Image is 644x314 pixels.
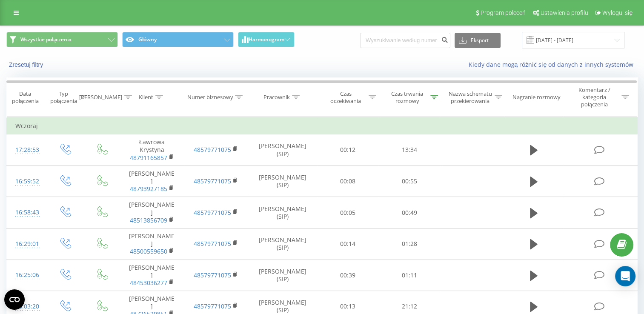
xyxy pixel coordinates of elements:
[541,9,588,16] span: Ustawienia profilu
[602,9,633,16] span: Wyloguj się
[378,197,440,228] td: 00:49
[138,36,157,43] font: Główny
[248,260,317,291] td: [PERSON_NAME] (SIP)
[248,197,317,228] td: [PERSON_NAME] (SIP)
[139,138,165,154] font: Ławrowa Krystyna
[317,197,379,228] td: 00:05
[248,166,317,197] td: [PERSON_NAME] (SIP)
[129,294,175,310] font: [PERSON_NAME]
[570,86,619,108] div: Komentarz / kategoria połączenia
[50,90,77,105] div: Typ połączenia
[194,208,231,217] a: 48579771075
[7,117,638,134] td: Wczoraj
[15,208,39,216] font: 16:58:43
[130,279,167,287] a: 48453036277
[130,185,167,193] a: 48793927185
[194,146,231,154] a: 48579771075
[4,289,25,310] button: Otwórz widżet CMP
[455,33,501,48] button: Eksport
[139,94,153,101] div: Klient
[249,37,284,43] span: Harmonogram
[263,94,290,101] div: Pracownik
[15,271,39,279] font: 16:25:06
[20,36,72,43] span: Wszystkie połączenia
[6,61,47,69] button: Zresetuj filtry
[512,94,561,101] div: Nagranie rozmowy
[317,166,379,197] td: 00:08
[129,263,175,279] font: [PERSON_NAME]
[15,240,39,248] font: 16:29:01
[248,134,317,166] td: [PERSON_NAME] (SIP)
[130,216,167,224] a: 48513856709
[194,177,231,185] a: 48579771075
[378,134,440,166] td: 13:34
[15,177,39,185] font: 16:59:52
[6,32,118,47] button: Wszystkie połączenia
[129,232,175,248] font: [PERSON_NAME]
[481,9,526,16] span: Program poleceń
[122,32,234,47] button: Główny
[194,302,231,310] a: 48579771075
[386,90,428,105] div: Czas trwania rozmowy
[129,169,175,185] font: [PERSON_NAME]
[130,154,167,162] a: 48791165857
[471,37,489,43] font: Eksport
[15,146,39,154] font: 17:28:53
[468,60,638,69] a: Kiedy dane mogą różnić się od danych z innych systemów
[360,33,450,48] input: Wyszukiwanie według numeru
[615,266,635,286] div: Otwórz komunikator Intercom Messenger
[317,228,379,260] td: 00:14
[248,228,317,260] td: [PERSON_NAME] (SIP)
[238,32,295,47] button: Harmonogram
[317,134,379,166] td: 00:12
[79,94,122,101] div: [PERSON_NAME]
[325,90,367,105] div: Czas oczekiwania
[317,260,379,291] td: 00:39
[15,302,39,310] font: 16:03:20
[194,271,231,279] a: 48579771075
[378,166,440,197] td: 00:55
[378,260,440,291] td: 01:11
[187,94,233,101] div: Numer biznesowy
[194,240,231,248] a: 48579771075
[129,200,175,216] font: [PERSON_NAME]
[7,90,44,105] div: Data połączenia
[378,228,440,260] td: 01:28
[130,247,167,255] a: 48500559650
[448,90,492,105] div: Nazwa schematu przekierowania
